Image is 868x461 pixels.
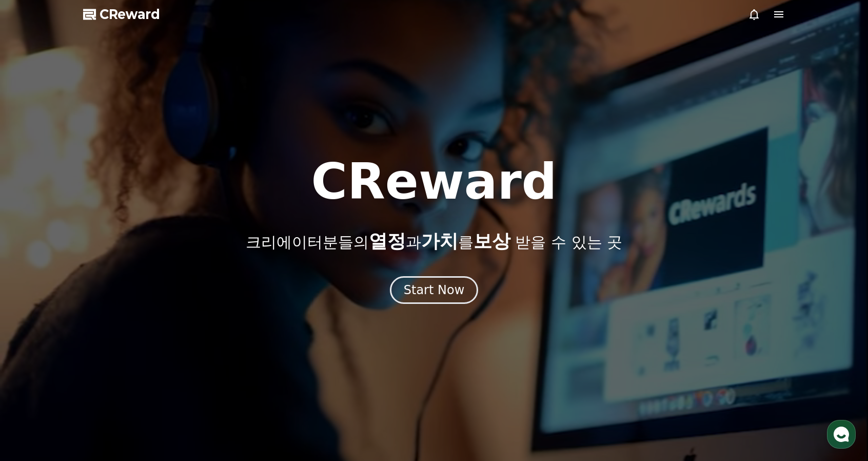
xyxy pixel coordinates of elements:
h1: CReward [311,157,557,206]
span: 열정 [369,230,406,252]
a: CReward [83,6,160,23]
a: 설정 [132,325,197,351]
span: 홈 [32,341,38,349]
span: 보상 [474,230,510,252]
span: 가치 [421,230,458,252]
span: CReward [100,6,160,23]
a: 홈 [3,325,68,351]
p: 크리에이터분들의 과 를 받을 수 있는 곳 [246,231,622,252]
button: Start Now [390,276,479,304]
span: 설정 [159,341,171,349]
span: 대화 [94,341,106,350]
a: 대화 [68,325,132,351]
a: Start Now [390,286,479,296]
div: Start Now [404,282,465,298]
